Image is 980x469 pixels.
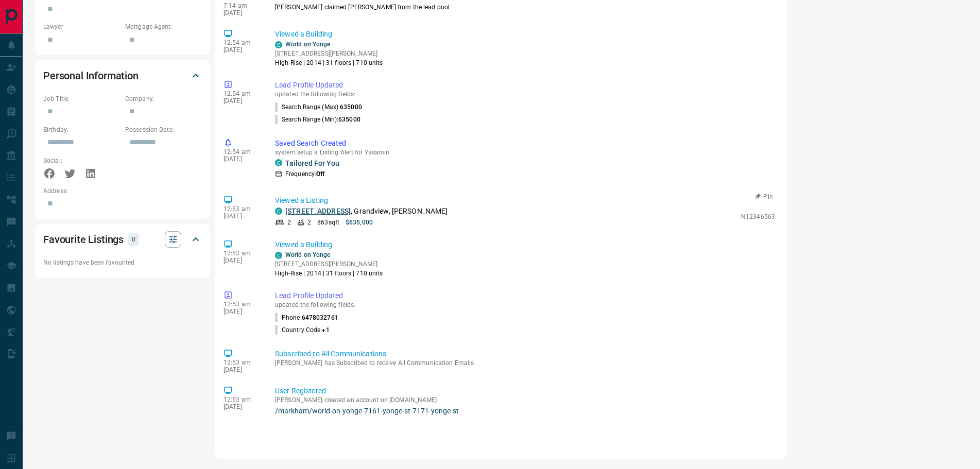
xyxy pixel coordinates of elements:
[275,207,282,215] div: condos.ca
[223,359,260,366] p: 12:53 am
[275,195,775,206] p: Viewed a Listing
[223,148,260,155] p: 12:54 am
[223,213,260,220] p: [DATE]
[131,234,136,245] p: 0
[275,102,362,112] p: Search Range (Max) :
[275,29,775,40] p: Viewed a Building
[223,90,260,97] p: 12:54 am
[43,63,202,88] div: Personal Information
[275,41,282,48] div: condos.ca
[223,250,260,257] p: 12:53 am
[125,125,202,134] p: Possession Date:
[275,239,775,250] p: Viewed a Building
[223,257,260,264] p: [DATE]
[285,41,331,48] a: World on Yonge
[275,396,775,404] p: [PERSON_NAME] created an account on [DOMAIN_NAME]
[223,366,260,373] p: [DATE]
[275,91,775,98] p: updated the following fields:
[223,46,260,54] p: [DATE]
[223,205,260,213] p: 12:53 am
[307,218,311,227] p: 2
[43,67,139,84] h2: Personal Information
[275,349,775,359] p: Subscribed to All Communications
[275,301,775,308] p: updated the following fields:
[275,3,775,12] p: [PERSON_NAME] claimed [PERSON_NAME] from the lead pool
[43,227,202,252] div: Favourite Listings0
[275,252,282,259] div: condos.ca
[275,159,282,166] div: condos.ca
[285,206,448,217] p: , Grandview, [PERSON_NAME]
[275,290,775,301] p: Lead Profile Updated
[317,218,339,227] p: 863 sqft
[223,301,260,308] p: 12:53 am
[275,386,775,396] p: User Registered
[749,192,779,201] button: Pin
[302,314,338,321] span: 6478032761
[43,231,124,248] h2: Favourite Listings
[285,207,351,215] a: [STREET_ADDRESS]
[275,359,775,367] p: [PERSON_NAME] has Subscribed to receive All Communication Emails
[223,155,260,163] p: [DATE]
[43,94,120,103] p: Job Title:
[340,103,362,111] span: 635000
[275,149,775,156] p: system setup a Listing Alert for Yasamin
[275,407,775,415] a: /markham/world-on-yonge-7161-yonge-st-7171-yonge-st
[275,325,330,335] p: Country Code :
[223,97,260,105] p: [DATE]
[285,251,331,258] a: World on Yonge
[275,49,383,58] p: [STREET_ADDRESS][PERSON_NAME]
[125,22,202,31] p: Mortgage Agent:
[275,80,775,91] p: Lead Profile Updated
[285,169,324,179] p: Frequency:
[338,116,360,123] span: 635000
[741,212,775,221] p: N12346563
[275,115,360,124] p: Search Range (Min) :
[43,22,120,31] p: Lawyer:
[275,259,383,269] p: [STREET_ADDRESS][PERSON_NAME]
[275,138,775,149] p: Saved Search Created
[223,9,260,16] p: [DATE]
[223,39,260,46] p: 12:54 am
[43,156,120,165] p: Social:
[125,94,202,103] p: Company:
[43,125,120,134] p: Birthday:
[223,403,260,410] p: [DATE]
[316,170,324,178] strong: Off
[223,396,260,403] p: 12:53 am
[223,308,260,315] p: [DATE]
[322,326,329,334] span: +1
[346,218,373,227] p: $635,000
[287,218,291,227] p: 2
[223,2,260,9] p: 7:14 am
[275,313,338,322] p: Phone :
[275,269,383,278] p: High-Rise | 2014 | 31 floors | 710 units
[285,159,339,167] a: Tailored For You
[275,58,383,67] p: High-Rise | 2014 | 31 floors | 710 units
[43,258,202,267] p: No listings have been favourited
[43,186,202,196] p: Address:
